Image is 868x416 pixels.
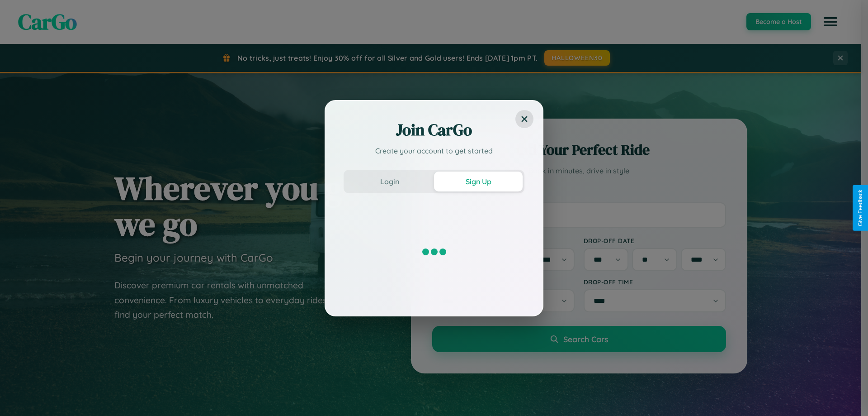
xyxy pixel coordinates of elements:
h2: Join CarGo [344,119,524,141]
button: Login [345,172,434,191]
iframe: Intercom live chat [9,385,31,407]
button: Sign Up [434,172,523,191]
div: Give Feedback [857,190,863,226]
p: Create your account to get started [344,145,524,156]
